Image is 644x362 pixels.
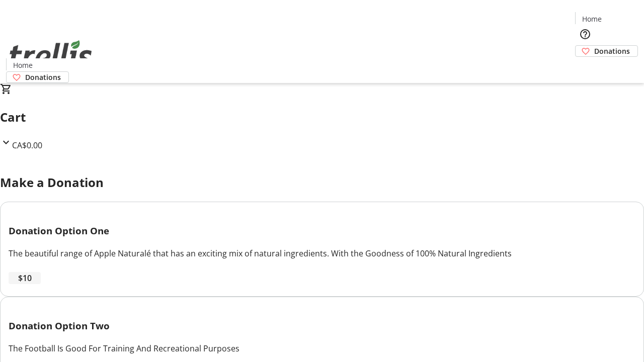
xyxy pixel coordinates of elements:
[575,24,595,44] button: Help
[9,224,635,238] h3: Donation Option One
[25,72,61,82] span: Donations
[9,319,635,333] h3: Donation Option Two
[9,247,635,259] div: The beautiful range of Apple Naturalé that has an exciting mix of natural ingredients. With the G...
[7,60,39,70] a: Home
[6,29,96,79] img: Orient E2E Organization VdKtsHugBu's Logo
[6,71,69,83] a: Donations
[18,272,32,284] span: $10
[575,45,638,57] a: Donations
[12,140,42,151] span: CA$0.00
[9,272,41,284] button: $10
[594,46,630,56] span: Donations
[576,14,608,24] a: Home
[9,342,635,354] div: The Football Is Good For Training And Recreational Purposes
[582,14,602,24] span: Home
[575,57,595,77] button: Cart
[13,60,33,70] span: Home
